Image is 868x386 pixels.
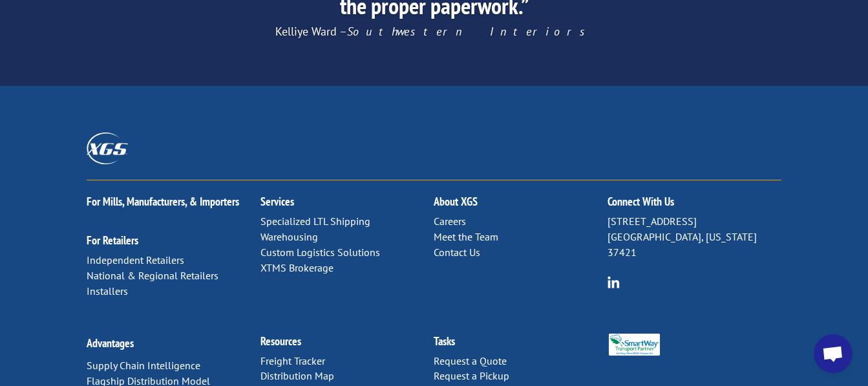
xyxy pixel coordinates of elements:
img: Smartway_Logo [608,334,661,356]
a: Custom Logistics Solutions [260,246,380,259]
div: Open chat [814,334,852,373]
a: Resources [260,334,301,348]
a: Request a Pickup [434,369,509,382]
a: Meet the Team [434,230,498,243]
em: Southwestern Interiors [347,24,593,39]
a: Installers [87,284,128,297]
a: XTMS Brokerage [260,261,333,274]
a: National & Regional Retailers [87,269,218,282]
p: Kelliye Ward – [113,24,755,39]
a: For Retailers [87,233,138,248]
img: XGS_Logos_ALL_2024_All_White [87,133,128,164]
a: Contact Us [434,246,480,259]
h2: Connect With Us [608,196,781,214]
a: Specialized LTL Shipping [260,215,370,228]
a: Distribution Map [260,369,334,382]
a: Freight Tracker [260,354,325,367]
a: Independent Retailers [87,253,184,266]
a: About XGS [434,194,478,209]
img: group-6 [608,276,620,288]
a: Advantages [87,336,134,350]
a: Supply Chain Intelligence [87,359,200,372]
a: Careers [434,215,466,228]
p: [STREET_ADDRESS] [GEOGRAPHIC_DATA], [US_STATE] 37421 [608,214,781,260]
a: For Mills, Manufacturers, & Importers [87,194,239,209]
a: Warehousing [260,230,318,243]
h2: Tasks [434,336,608,354]
a: Request a Quote [434,354,507,367]
a: Services [260,194,294,209]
